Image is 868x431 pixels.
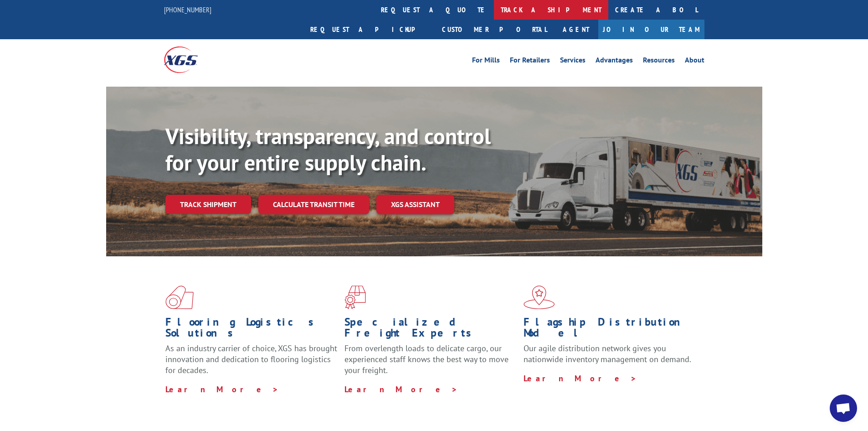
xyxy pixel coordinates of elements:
[554,20,598,39] a: Agent
[303,20,435,39] a: Request a pickup
[165,384,279,395] a: Learn More >
[524,373,637,384] a: Learn More >
[560,57,586,67] a: Services
[165,122,491,177] b: Visibility, transparency, and control for your entire supply chain.
[344,343,517,384] p: From overlength loads to delicate cargo, our experienced staff knows the best way to move your fr...
[524,317,696,343] h1: Flagship Distribution Model
[472,57,500,67] a: For Mills
[643,57,675,67] a: Resources
[164,5,211,14] a: [PHONE_NUMBER]
[435,20,554,39] a: Customer Portal
[165,195,251,214] a: Track shipment
[510,57,550,67] a: For Retailers
[830,395,857,422] div: Open chat
[524,286,555,309] img: xgs-icon-flagship-distribution-model-red
[258,195,369,214] a: Calculate transit time
[596,57,633,67] a: Advantages
[524,343,691,364] span: Our agile distribution network gives you nationwide inventory management on demand.
[344,286,366,309] img: xgs-icon-focused-on-flooring-red
[376,195,454,214] a: XGS ASSISTANT
[598,20,704,39] a: Join Our Team
[685,57,704,67] a: About
[344,317,517,343] h1: Specialized Freight Experts
[165,317,338,343] h1: Flooring Logistics Solutions
[165,286,194,309] img: xgs-icon-total-supply-chain-intelligence-red
[344,384,458,395] a: Learn More >
[165,343,337,375] span: As an industry carrier of choice, XGS has brought innovation and dedication to flooring logistics...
